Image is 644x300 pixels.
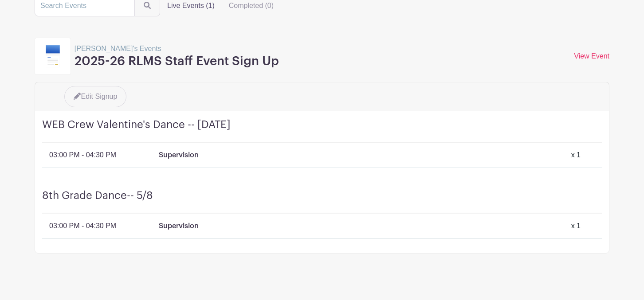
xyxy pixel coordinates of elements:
[75,54,279,69] h3: 2025-26 RLMS Staff Event Sign Up
[64,86,126,107] a: Edit Signup
[571,221,581,231] div: x 1
[75,43,279,54] p: [PERSON_NAME]'s Events
[49,150,116,160] p: 03:00 PM - 04:30 PM
[574,52,609,60] a: View Event
[571,150,581,160] div: x 1
[46,45,60,67] img: template9-63edcacfaf2fb6570c2d519c84fe92c0a60f82f14013cd3b098e25ecaaffc40c.svg
[42,118,602,143] h4: WEB Crew Valentine's Dance -- [DATE]
[159,221,199,231] p: Supervision
[49,221,116,231] p: 03:00 PM - 04:30 PM
[42,189,602,214] h4: 8th Grade Dance-- 5/8
[159,150,199,160] p: Supervision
